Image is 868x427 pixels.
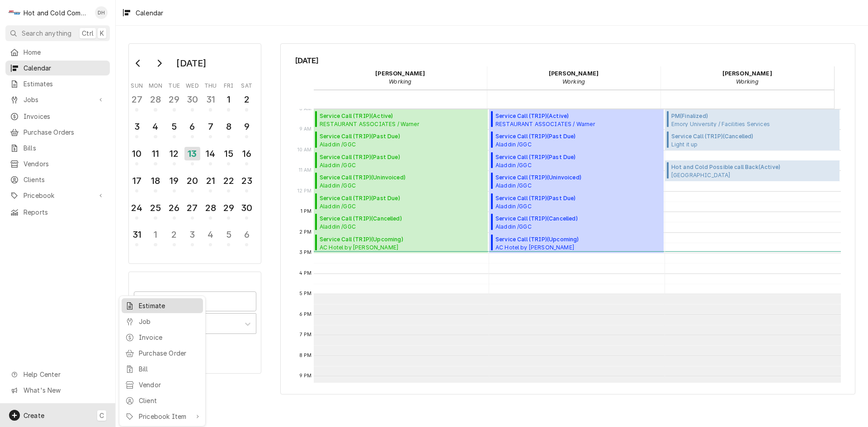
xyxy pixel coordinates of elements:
[139,333,199,342] div: Invoice
[139,301,199,310] div: Estimate
[139,380,199,389] div: Vendor
[139,317,199,326] div: Job
[139,412,191,421] div: Pricebook Item
[139,348,199,358] div: Purchase Order
[139,396,199,405] div: Client
[139,364,199,374] div: Bill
